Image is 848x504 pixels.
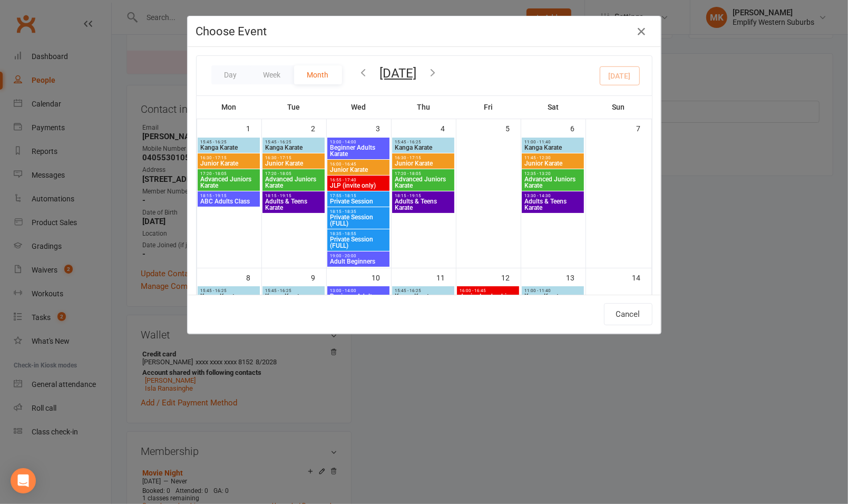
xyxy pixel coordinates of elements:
[524,193,582,198] span: 13:30 - 14:30
[394,160,452,167] span: Junior Karate
[200,293,258,299] span: Kanga Karate
[329,162,387,167] span: 16:00 - 16:45
[200,288,258,293] span: 15:45 - 16:25
[329,178,387,182] span: 16:55 - 17:40
[524,288,582,293] span: 11:00 - 11:40
[265,288,323,293] span: 15:45 - 16:25
[502,268,521,286] div: 12
[524,144,582,151] span: Kanga Karate
[524,176,582,189] span: Advanced Juniors Karate
[200,160,258,167] span: Junior Karate
[376,119,391,137] div: 3
[261,96,326,118] th: Tue
[459,288,517,293] span: 16:00 - 16:45
[329,254,387,258] span: 19:00 - 20:00
[329,288,387,293] span: 13:00 - 14:00
[394,144,452,151] span: Kanga Karate
[394,156,452,160] span: 16:30 - 17:15
[311,119,326,137] div: 2
[571,119,586,137] div: 6
[329,209,387,214] span: 18:15 - 18:35
[329,214,387,227] span: Private Session (FULL)
[394,288,452,293] span: 15:45 - 16:25
[524,198,582,211] span: Adults & Teens Karate
[394,140,452,144] span: 15:45 - 16:25
[521,96,586,118] th: Sat
[311,268,326,286] div: 9
[265,176,323,189] span: Advanced Juniors Karate
[567,268,586,286] div: 13
[329,236,387,249] span: Private Session (FULL)
[265,193,323,198] span: 18:15 - 19:15
[506,119,521,137] div: 5
[632,268,651,286] div: 14
[524,160,582,167] span: Junior Karate
[586,96,651,118] th: Sun
[329,198,387,205] span: Private Session
[329,140,387,144] span: 13:00 - 14:00
[329,193,387,198] span: 17:55 - 18:15
[265,171,323,176] span: 17:20 - 18:05
[247,119,261,137] div: 1
[200,176,258,189] span: Advanced Juniors Karate
[394,198,452,211] span: Adults & Teens Karate
[200,156,258,160] span: 16:30 - 17:15
[524,171,582,176] span: 12:35 - 13:20
[394,176,452,189] span: Advanced Juniors Karate
[197,96,261,118] th: Mon
[326,96,391,118] th: Wed
[247,268,261,286] div: 8
[633,23,650,40] button: Close
[637,119,651,137] div: 7
[380,66,417,81] button: [DATE]
[524,293,582,299] span: Kanga Karate
[329,293,387,306] span: Beginner Adults Karate
[294,65,342,84] button: Month
[524,140,582,144] span: 11:00 - 11:40
[394,171,452,176] span: 17:20 - 18:05
[265,198,323,211] span: Adults & Teens Karate
[200,198,258,205] span: ABC Adults Class
[391,96,456,118] th: Thu
[196,25,652,38] h4: Choose Event
[329,258,387,265] span: Adult Beginners
[200,144,258,151] span: Kanga Karate
[437,268,456,286] div: 11
[459,293,517,306] span: Junior Leadership (invite only)
[250,65,294,84] button: Week
[372,268,391,286] div: 10
[394,193,452,198] span: 18:15 - 19:15
[329,144,387,157] span: Beginner Adults Karate
[329,167,387,173] span: Junior Karate
[265,140,323,144] span: 15:45 - 16:25
[456,96,521,118] th: Fri
[200,171,258,176] span: 17:20 - 18:05
[200,140,258,144] span: 15:45 - 16:25
[211,65,250,84] button: Day
[604,303,652,325] button: Cancel
[200,193,258,198] span: 18:15 - 19:15
[394,293,452,299] span: Kanga Karate
[265,160,323,167] span: Junior Karate
[11,468,36,493] div: Open Intercom Messenger
[329,182,387,189] span: JLP (invite only)
[265,156,323,160] span: 16:30 - 17:15
[441,119,456,137] div: 4
[524,156,582,160] span: 11:45 - 12:30
[265,144,323,151] span: Kanga Karate
[265,293,323,299] span: Kanga Karate
[329,231,387,236] span: 18:35 - 18:55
